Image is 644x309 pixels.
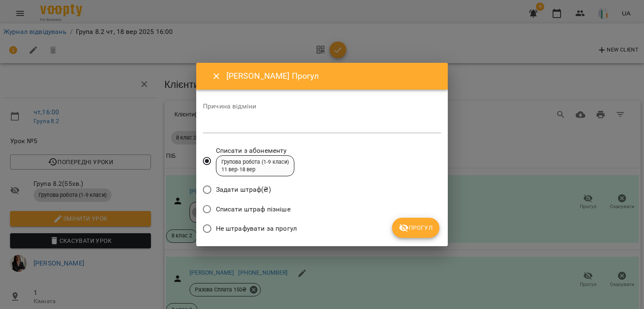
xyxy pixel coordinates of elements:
[216,185,271,195] span: Задати штраф(₴)
[216,146,295,156] span: Списати з абонементу
[392,218,439,238] button: Прогул
[221,158,289,174] div: Групова робота (1-9 класи) 11 вер - 18 вер
[226,70,438,82] h6: [PERSON_NAME] Прогул
[216,204,291,214] span: Списати штраф пізніше
[206,66,226,86] button: Close
[203,103,441,110] label: Причина відміни
[216,224,297,234] span: Не штрафувати за прогул
[399,223,433,233] span: Прогул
